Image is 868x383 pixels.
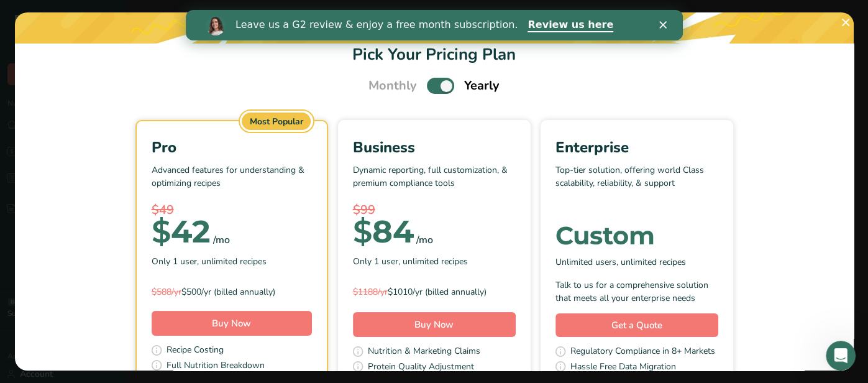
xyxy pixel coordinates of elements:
div: 84 [353,219,414,244]
div: Limited Time Offer. [15,12,854,44]
div: $500/yr (billed annually) [152,285,312,298]
button: Buy Now [353,312,516,337]
div: Most Popular [242,113,311,130]
div: $99 [353,201,516,219]
span: Buy Now [414,318,454,331]
h1: Pick Your Pricing Plan [30,42,839,67]
span: Only 1 user, unlimited recipes [353,255,468,268]
span: Buy Now [212,317,251,330]
span: Full Nutrition Breakdown [167,359,265,374]
span: Monthly [368,76,417,95]
div: 42 [152,219,211,244]
div: Custom [555,223,718,248]
span: Protein Quality Adjustment [368,360,474,376]
div: Pro [152,136,312,159]
span: Hassle Free Data Migration [570,360,676,376]
span: Unlimited users, unlimited recipes [555,256,686,269]
p: Advanced features for understanding & optimizing recipes [152,164,312,201]
div: Talk to us for a comprehensive solution that meets all your enterprise needs [555,279,718,305]
span: Regulatory Compliance in 8+ Markets [570,344,715,360]
span: $1188/yr [353,286,388,298]
span: $ [353,213,372,251]
iframe: Intercom live chat [826,341,856,371]
div: /mo [213,233,230,247]
p: Top-tier solution, offering world Class scalability, reliability, & support [555,164,718,201]
div: Enterprise [555,136,718,159]
span: Get a Quote [611,318,662,333]
button: Buy Now [152,311,312,336]
span: $ [152,213,171,251]
div: Business [353,136,516,159]
iframe: Intercom live chat banner [186,10,683,40]
div: /mo [416,233,433,247]
span: Recipe Costing [167,343,224,359]
div: Close [473,11,486,19]
span: $588/yr [152,286,181,298]
a: Get a Quote [555,313,718,338]
p: Dynamic reporting, full customization, & premium compliance tools [353,164,516,201]
span: Nutrition & Marketing Claims [368,344,480,360]
span: Only 1 user, unlimited recipes [152,255,267,268]
div: $1010/yr (billed annually) [353,285,516,298]
div: $49 [152,201,312,219]
span: Yearly [464,76,500,95]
